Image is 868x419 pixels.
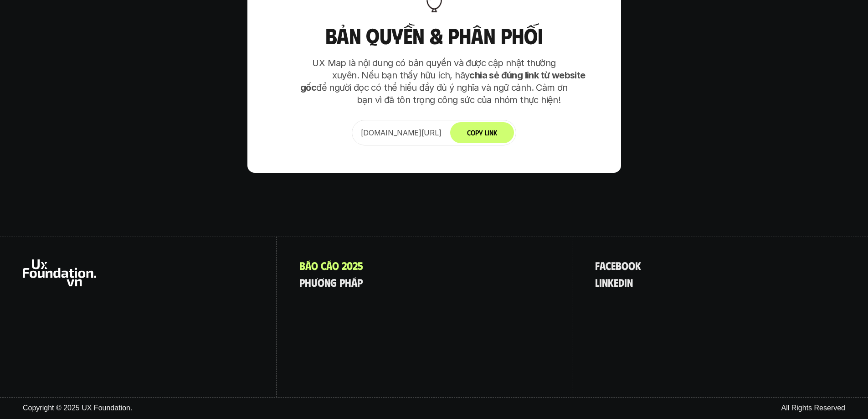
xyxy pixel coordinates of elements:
[358,259,363,271] span: 5
[600,259,606,271] span: a
[624,276,627,288] span: i
[361,127,442,138] p: [DOMAIN_NAME][URL]
[351,276,357,288] span: á
[628,259,635,271] span: o
[347,259,353,271] span: 0
[345,276,351,288] span: h
[616,259,621,271] span: b
[614,276,618,288] span: e
[23,403,132,414] p: Copyright © 2025 UX Foundation.
[324,276,330,288] span: n
[330,276,337,288] span: g
[618,276,624,288] span: d
[595,259,641,271] a: facebook
[299,259,305,271] span: B
[353,259,358,271] span: 2
[627,276,633,288] span: n
[599,276,602,288] span: i
[326,259,332,271] span: á
[305,276,311,288] span: h
[595,259,600,271] span: f
[299,259,363,271] a: Báocáo2025
[305,259,311,271] span: á
[311,276,318,288] span: ư
[606,259,611,271] span: c
[299,276,305,288] span: p
[635,259,641,271] span: k
[342,259,347,271] span: 2
[611,259,616,271] span: e
[450,122,514,143] button: Copy Link
[332,259,339,271] span: o
[339,276,345,288] span: p
[275,24,594,48] h3: Bản quyền & Phân phối
[781,403,846,414] p: All Rights Reserved
[318,276,324,288] span: ơ
[621,259,628,271] span: o
[595,276,633,288] a: linkedin
[311,259,318,271] span: o
[275,57,594,106] p: UX Map là nội dung có bản quyền và được cập nhật thường xuyên. Nếu bạn thấy hữu ích, hãy để người...
[602,276,608,288] span: n
[608,276,614,288] span: k
[595,276,599,288] span: l
[321,259,326,271] span: c
[299,276,363,288] a: phươngpháp
[357,276,363,288] span: p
